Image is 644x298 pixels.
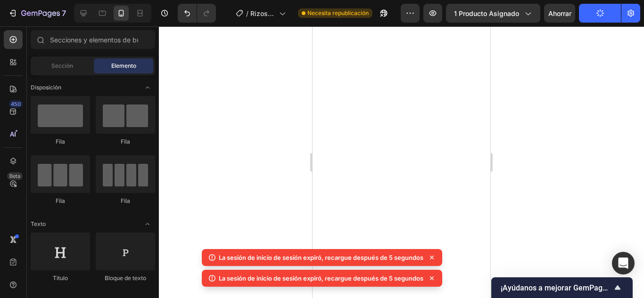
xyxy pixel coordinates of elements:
iframe: Área de diseño [313,26,490,298]
font: Elemento [111,62,136,69]
font: 450 [11,101,21,107]
font: 1 producto asignado [454,9,519,17]
font: Rizos Pro [250,9,274,27]
font: Texto [31,220,46,227]
button: 7 [4,4,70,23]
font: Fila [121,138,130,145]
button: Ahorrar [544,4,575,23]
div: Abrir Intercom Messenger [612,252,635,274]
font: Fila [56,197,65,204]
font: Título [53,274,68,282]
font: Disposición [31,84,61,91]
font: Bloque de texto [105,274,146,282]
font: Fila [121,197,130,204]
span: Abrir palanca [140,217,155,232]
font: / [246,9,248,17]
font: Fila [56,138,65,145]
font: La sesión de inicio de sesión expiró, recargue después de 5 segundos [219,274,423,282]
font: Sección [51,62,73,69]
font: 7 [62,8,66,18]
font: Necesita republicación [307,9,369,16]
font: Beta [9,173,20,179]
button: Mostrar encuesta - ¡Ayúdanos a mejorar GemPages! [501,282,623,293]
font: ¡Ayúdanos a mejorar GemPages! [501,283,612,292]
span: Abrir palanca [140,80,155,95]
input: Secciones y elementos de búsqueda [31,30,155,49]
div: Deshacer/Rehacer [178,4,216,23]
font: La sesión de inicio de sesión expiró, recargue después de 5 segundos [219,254,423,261]
button: 1 producto asignado [446,4,540,23]
font: Ahorrar [548,9,571,17]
